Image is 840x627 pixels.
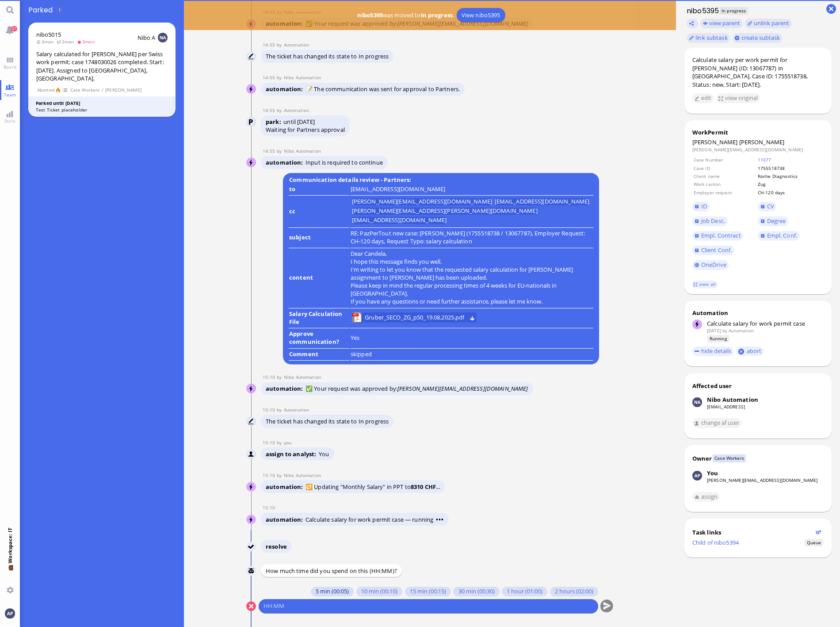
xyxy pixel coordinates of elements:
div: How much time did you spend on this (HH:MM)? [261,564,402,577]
div: Calculate salary for work permit case [707,319,824,327]
td: Case Number [693,156,756,163]
span: automation@nibo.ai [284,74,321,81]
b: In progress [421,11,453,19]
td: Case ID [693,165,756,172]
td: Salary Calculation File [289,309,349,329]
td: Work canton [693,181,756,188]
td: Client name [693,173,756,180]
span: [DATE] [297,118,315,126]
span: automation [266,385,305,392]
img: Automation [247,117,256,127]
span: Case Workers [713,454,746,462]
b: Communication details review - Partners: [288,174,413,185]
button: change af user [692,418,742,428]
span: 3mon [36,38,57,45]
img: You [692,471,702,481]
span: Running [707,335,729,342]
span: park [266,118,283,126]
p: If you have any questions or need further assistance, please let me know. [351,297,593,305]
span: Nibo A [137,34,156,42]
span: by [722,327,727,334]
span: • [439,515,441,523]
button: edit [692,93,714,103]
button: Copy ticket nibo5395 link to clipboard [687,19,698,28]
span: 💼 Workspace: IT [7,563,13,583]
span: Job Desc. [701,217,725,225]
img: Nibo Automation [247,482,256,492]
span: automation@nibo.ai [284,472,321,478]
button: Download Gruber_SECO_ZG_p50_19.08.2025.pdf [470,315,475,320]
button: Show flow diagram [816,529,821,535]
span: • [436,515,439,523]
button: view original [716,93,760,103]
span: Aborted [37,86,54,94]
a: 11077 [758,157,771,163]
img: Nibo [246,566,256,576]
input: HH:MM [263,602,593,611]
span: / [101,86,104,94]
div: WorkPermit [692,128,824,136]
task-group-action-menu: link subtask [687,33,730,43]
span: resolve [266,542,287,550]
span: 14:55 [263,42,277,48]
span: automation@bluelakelegal.com [284,407,309,413]
div: Test Ticket placeholder [36,107,168,113]
div: Salary calculated for [PERSON_NAME] per Swiss work permit; case 1748030026 completed. Start: [DAT... [36,50,168,83]
span: 1 [58,7,61,13]
div: Task links [692,528,813,536]
span: 14:55 [263,107,277,113]
span: 14:55 [263,148,277,154]
span: by [277,407,284,413]
dd: [PERSON_NAME][EMAIL_ADDRESS][DOMAIN_NAME] [692,146,824,153]
span: assign to analyst [266,450,319,458]
div: Automation [692,309,824,317]
a: Empl. Contract [692,231,743,241]
a: Degree [758,216,788,226]
span: Input is required to continue [305,158,383,166]
span: 2mon [57,38,77,45]
span: automation@bluelakelegal.com [729,327,754,334]
button: unlink parent [745,19,792,28]
span: nibo5015 [36,31,61,38]
span: 15:10 [263,374,277,380]
span: Stats [2,118,18,124]
span: automation [266,85,305,93]
b: nibo5395 [357,11,383,19]
a: Empl. Conf. [758,231,799,241]
span: 97 [11,26,17,31]
li: [EMAIL_ADDRESS][DOMAIN_NAME] [352,217,447,224]
img: You [5,608,15,618]
a: CV [758,202,776,212]
div: You [707,469,718,477]
td: 1755518738 [757,165,823,172]
span: In progress [720,7,748,15]
td: CH-120 days [757,189,823,196]
span: by [277,42,284,48]
span: by [277,74,284,81]
button: 1 hour (01:00) [502,587,547,596]
span: 15:10 [263,439,277,446]
img: Nibo Automation [247,158,256,168]
p: Dear Candela, [351,250,593,258]
td: Roche Diagnostics [757,173,823,180]
span: [PERSON_NAME] [105,86,141,94]
span: automation [266,483,305,491]
td: Approve communication? [289,329,349,349]
p: I hope this message finds you well. I'm writing to let you know that the requested salary calcula... [351,258,593,281]
li: [EMAIL_ADDRESS][DOMAIN_NAME] [495,198,590,205]
img: You [247,450,256,459]
button: view parent [700,19,743,28]
td: Zug [757,181,823,188]
span: by [277,374,284,380]
span: skipped [351,350,372,358]
span: by [277,439,284,446]
img: Gruber_SECO_ZG_p50_19.08.2025.pdf [352,312,362,322]
button: hide details [692,346,734,356]
i: [PERSON_NAME][EMAIL_ADDRESS][DOMAIN_NAME] [397,385,528,392]
button: 30 min (00:30) [453,587,499,596]
span: 3mon [77,38,97,45]
a: View nibo5395 [457,8,505,22]
button: 5 min (00:05) [311,587,354,596]
span: You [319,450,329,458]
span: by [277,148,284,154]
